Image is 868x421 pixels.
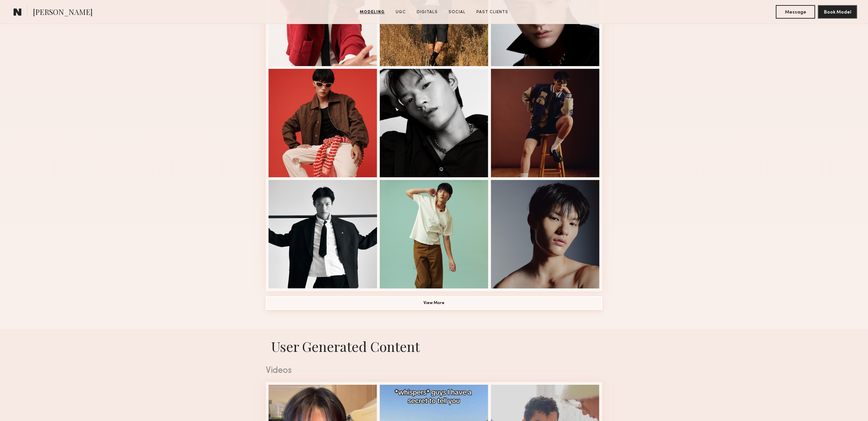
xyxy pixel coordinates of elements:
[446,9,468,15] a: Social
[393,9,409,15] a: UGC
[266,366,602,375] div: Videos
[357,9,388,15] a: Modeling
[260,337,608,355] h1: User Generated Content
[414,9,440,15] a: Digitals
[33,7,93,19] span: [PERSON_NAME]
[776,5,815,19] button: Message
[266,296,602,310] button: View More
[474,9,511,15] a: Past Clients
[818,5,857,19] button: Book Model
[818,9,857,15] a: Book Model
